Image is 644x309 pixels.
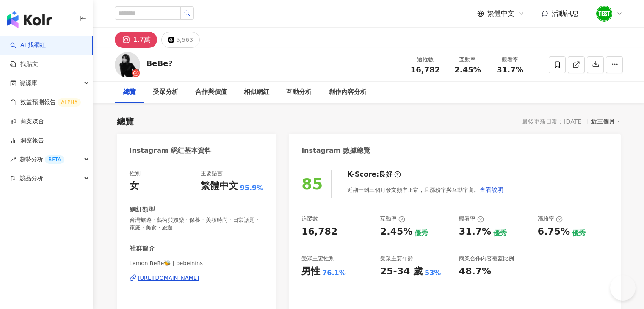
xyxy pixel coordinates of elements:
div: 觀看率 [494,55,526,64]
div: 互動率 [452,55,484,64]
div: 1.7萬 [133,34,151,46]
div: 2.45% [380,225,412,238]
a: [URL][DOMAIN_NAME] [130,274,264,282]
div: 互動率 [380,215,405,223]
span: 趨勢分析 [19,150,64,169]
div: 創作內容分析 [329,87,367,97]
div: 良好 [379,170,392,179]
div: 社群簡介 [130,244,155,253]
div: 最後更新日期：[DATE] [522,118,583,125]
div: 漲粉率 [538,215,563,223]
div: BETA [45,155,64,164]
span: search [184,10,190,16]
button: 5,563 [161,32,200,48]
div: Instagram 網紅基本資料 [130,146,212,155]
span: 資源庫 [19,74,37,93]
div: 總覽 [123,87,136,97]
div: 25-34 歲 [380,265,423,278]
div: 相似網紅 [244,87,269,97]
div: [URL][DOMAIN_NAME] [138,274,199,282]
div: 合作與價值 [195,87,227,97]
div: 男性 [301,265,320,278]
div: 近期一到三個月發文頻率正常，且漲粉率與互動率高。 [347,181,504,198]
span: 16,782 [411,65,440,74]
button: 查看說明 [479,181,504,198]
div: 追蹤數 [409,55,442,64]
a: 商案媒合 [10,117,44,126]
div: 優秀 [493,229,507,238]
div: 女 [130,179,139,193]
div: BeBe? [146,58,173,69]
div: 優秀 [415,229,428,238]
span: 競品分析 [19,169,43,188]
span: 活動訊息 [552,9,579,17]
div: 48.7% [459,265,491,278]
div: 5,563 [176,34,193,46]
div: 觀看率 [459,215,484,223]
div: Instagram 數據總覽 [301,146,370,155]
button: 1.7萬 [115,32,157,48]
a: searchAI 找網紅 [10,41,46,50]
div: 76.1% [322,268,346,278]
div: 近三個月 [591,116,621,127]
div: 追蹤數 [301,215,318,223]
div: 互動分析 [286,87,312,97]
div: 53% [425,268,441,278]
div: 受眾分析 [153,87,178,97]
div: 主要語言 [201,170,223,177]
div: 商業合作內容覆蓋比例 [459,255,514,262]
div: 繁體中文 [201,179,238,193]
span: 2.45% [454,66,481,74]
div: 85 [301,175,323,193]
span: rise [10,157,16,163]
a: 效益預測報告ALPHA [10,98,81,107]
span: 台灣旅遊 · 藝術與娛樂 · 保養 · 美妝時尚 · 日常話題 · 家庭 · 美食 · 旅遊 [130,216,264,232]
span: 95.9% [240,183,264,193]
div: 31.7% [459,225,491,238]
span: 31.7% [497,66,523,74]
div: K-Score : [347,170,401,179]
div: 受眾主要年齡 [380,255,413,262]
img: KOL Avatar [115,52,140,77]
div: 6.75% [538,225,570,238]
div: 受眾主要性別 [301,255,334,262]
div: 性別 [130,170,141,177]
a: 找貼文 [10,60,38,69]
div: 優秀 [572,229,586,238]
img: logo [7,11,52,28]
span: 查看說明 [480,186,503,193]
span: Lemon BeBe🐝 | bebeinins [130,259,264,267]
iframe: Help Scout Beacon - Open [610,275,636,301]
div: 總覽 [117,116,134,127]
span: 繁體中文 [487,9,514,18]
a: 洞察報告 [10,136,44,145]
img: unnamed.png [596,6,612,22]
div: 16,782 [301,225,337,238]
div: 網紅類型 [130,205,155,214]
